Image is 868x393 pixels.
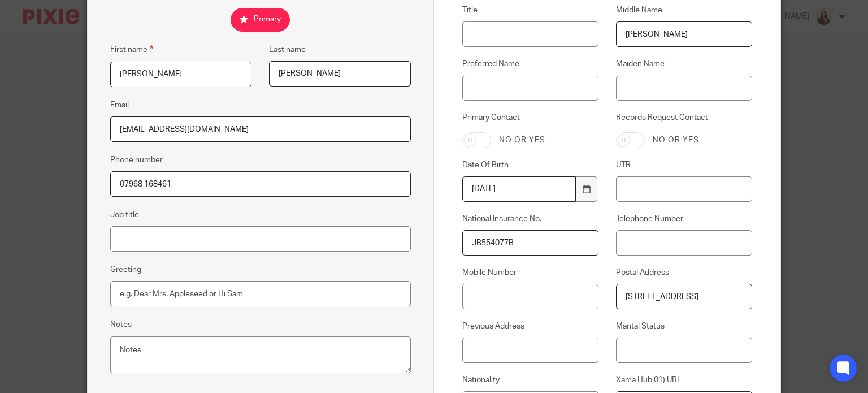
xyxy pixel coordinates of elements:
label: National Insurance No. [462,213,598,224]
label: Middle Name [616,5,752,16]
label: Email [110,100,129,111]
label: Date Of Birth [462,159,598,171]
label: Postal Address [616,267,752,278]
label: First name [110,43,153,56]
label: Xama Hub 01) URL [616,374,752,386]
label: Maiden Name [616,58,752,70]
label: Telephone Number [616,213,752,224]
label: Mobile Number [462,267,598,278]
label: Marital Status [616,321,752,332]
label: UTR [616,159,752,171]
label: Notes [110,319,132,330]
input: YYYY-MM-DD [462,176,576,202]
label: Title [462,5,598,16]
label: No or yes [499,135,545,146]
label: Records Request Contact [616,112,752,123]
label: Nationality [462,374,598,386]
label: No or yes [653,135,699,146]
label: Primary Contact [462,112,598,123]
label: Job title [110,209,139,221]
label: Preferred Name [462,58,598,70]
label: Phone number [110,154,163,166]
input: e.g. Dear Mrs. Appleseed or Hi Sam [110,281,411,306]
label: Greeting [110,264,141,275]
label: Last name [269,44,306,55]
label: Previous Address [462,321,598,332]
